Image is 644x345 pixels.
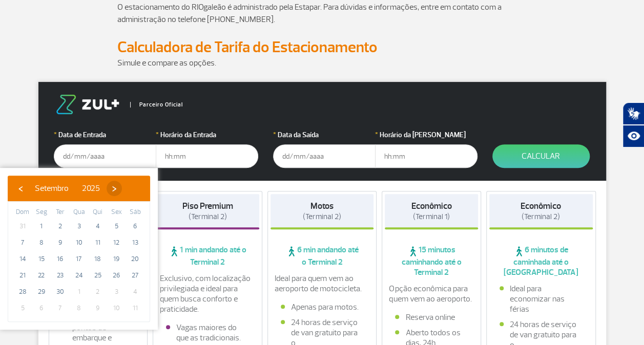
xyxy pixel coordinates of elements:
[127,300,143,316] span: 11
[500,284,583,314] li: Ideal para economizar nas férias
[82,183,100,193] span: 2025
[108,284,124,300] span: 3
[52,284,68,300] span: 30
[166,322,249,343] li: Vagas maiores do que as tradicionais.
[273,130,376,140] label: Data da Saída
[156,130,258,140] label: Horário da Entrada
[310,201,334,211] strong: Motos
[70,207,89,218] th: weekday
[33,218,50,234] span: 1
[130,102,183,107] span: Parceiro Oficial
[160,273,255,314] p: Exclusivo, com localização privilegiada e ideal para quem busca conforto e praticidade.
[71,251,87,267] span: 17
[54,130,156,140] label: Data de Entrada
[54,144,156,168] input: dd/mm/aaaa
[275,273,370,294] p: Ideal para quem vem ao aeroporto de motocicleta.
[14,218,31,234] span: 31
[71,234,87,251] span: 10
[108,251,124,267] span: 19
[14,300,31,316] span: 5
[156,245,259,267] span: 1 min andando até o Terminal 2
[188,212,226,222] span: (Terminal 2)
[90,300,106,316] span: 9
[52,234,68,251] span: 9
[90,234,106,251] span: 11
[126,207,144,218] th: weekday
[117,1,527,26] p: O estacionamento do RIOgaleão é administrado pela Estapar. Para dúvidas e informações, entre em c...
[108,267,124,284] span: 26
[622,102,644,147] div: Plugin de acessibilidade da Hand Talk.
[127,218,143,234] span: 6
[14,234,31,251] span: 7
[32,207,51,218] th: weekday
[522,212,560,222] span: (Terminal 2)
[51,207,70,218] th: weekday
[107,181,122,196] button: ›
[90,218,106,234] span: 4
[411,201,452,211] strong: Econômico
[33,251,50,267] span: 15
[75,181,107,196] button: 2025
[28,181,75,196] button: Setembro
[395,312,468,322] li: Reserva online
[492,144,590,168] button: Calcular
[389,284,474,304] p: Opção econômica para quem vem ao aeroporto.
[127,251,143,267] span: 20
[13,182,122,192] bs-datepicker-navigation-view: ​ ​ ​
[52,251,68,267] span: 16
[489,245,593,277] span: 6 minutos de caminhada até o [GEOGRAPHIC_DATA]
[375,130,477,140] label: Horário da [PERSON_NAME]
[117,38,527,57] h2: Calculadora de Tarifa do Estacionamento
[117,57,527,69] p: Simule e compare as opções.
[271,245,374,267] span: 6 min andando até o Terminal 2
[71,218,87,234] span: 3
[52,300,68,316] span: 7
[521,201,561,211] strong: Econômico
[413,212,450,222] span: (Terminal 1)
[108,218,124,234] span: 5
[14,267,31,284] span: 21
[54,95,121,114] img: logo-zul.png
[71,267,87,284] span: 24
[33,234,50,251] span: 8
[622,102,644,125] button: Abrir tradutor de língua de sinais.
[90,284,106,300] span: 2
[13,207,32,218] th: weekday
[622,125,644,147] button: Abrir recursos assistivos.
[90,267,106,284] span: 25
[108,300,124,316] span: 10
[88,207,107,218] th: weekday
[71,300,87,316] span: 8
[52,218,68,234] span: 2
[108,234,124,251] span: 12
[71,284,87,300] span: 1
[33,267,50,284] span: 22
[33,300,50,316] span: 6
[33,284,50,300] span: 29
[90,251,106,267] span: 18
[156,144,258,168] input: hh:mm
[127,284,143,300] span: 4
[107,207,126,218] th: weekday
[385,245,478,277] span: 15 minutos caminhando até o Terminal 2
[52,267,68,284] span: 23
[127,234,143,251] span: 13
[14,284,31,300] span: 28
[35,183,69,193] span: Setembro
[375,144,477,168] input: hh:mm
[14,251,31,267] span: 14
[281,302,364,312] li: Apenas para motos.
[303,212,341,222] span: (Terminal 2)
[182,201,233,211] strong: Piso Premium
[13,181,28,196] button: ‹
[127,267,143,284] span: 27
[273,144,376,168] input: dd/mm/aaaa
